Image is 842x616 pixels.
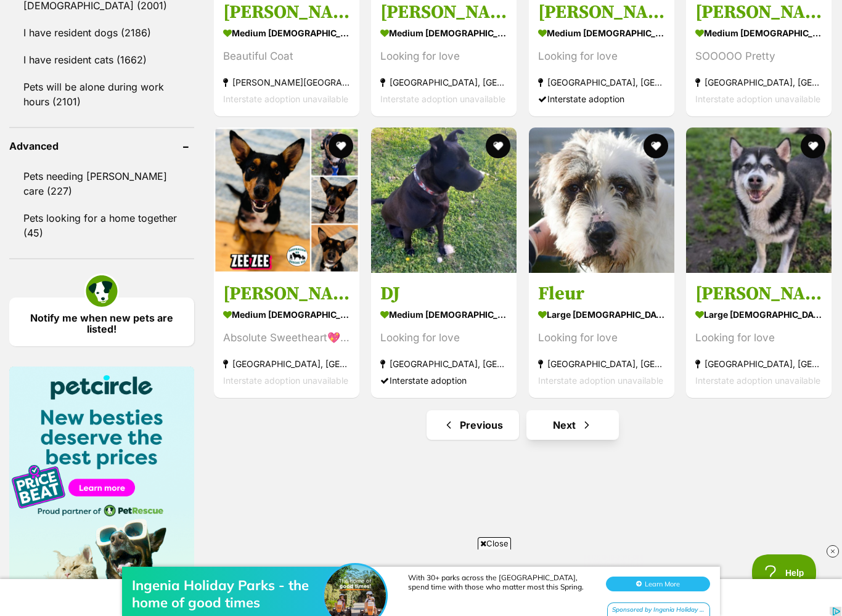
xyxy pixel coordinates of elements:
[606,34,710,49] button: Learn More
[223,330,350,346] div: Absolute Sweetheart💖💖
[538,355,665,372] strong: [GEOGRAPHIC_DATA], [GEOGRAPHIC_DATA]
[686,273,832,398] a: [PERSON_NAME] large [DEMOGRAPHIC_DATA] Dog Looking for love [GEOGRAPHIC_DATA], [GEOGRAPHIC_DATA] ...
[9,163,194,204] a: Pets needing [PERSON_NAME] care (227)
[380,93,505,103] span: Interstate adoption unavailable
[695,282,822,306] h3: [PERSON_NAME]
[538,282,665,306] h3: Fleur
[223,73,350,90] strong: [PERSON_NAME][GEOGRAPHIC_DATA], [GEOGRAPHIC_DATA]
[538,90,665,107] div: Interstate adoption
[529,273,674,398] a: Fleur large [DEMOGRAPHIC_DATA] Dog Looking for love [GEOGRAPHIC_DATA], [GEOGRAPHIC_DATA] Intersta...
[827,545,839,557] img: close_rtb.svg
[526,410,619,440] a: Next page
[380,47,507,64] div: Looking for love
[380,372,507,389] div: Interstate adoption
[380,23,507,41] strong: medium [DEMOGRAPHIC_DATA] Dog
[408,31,593,49] div: With 30+ parks across the [GEOGRAPHIC_DATA], spend time with those who matter most this Spring.
[644,134,668,158] button: favourite
[607,60,710,76] div: Sponsored by Ingenia Holiday Parks
[695,23,822,41] strong: medium [DEMOGRAPHIC_DATA] Dog
[686,128,832,273] img: Percy Jackson - Siberian Husky Dog
[695,306,822,323] strong: large [DEMOGRAPHIC_DATA] Dog
[223,47,350,64] div: Beautiful Coat
[9,205,194,246] a: Pets looking for a home together (45)
[9,74,194,115] a: Pets will be alone during work hours (2101)
[223,93,348,103] span: Interstate adoption unavailable
[9,298,194,346] a: Notify me when new pets are listed!
[380,306,507,323] strong: medium [DEMOGRAPHIC_DATA] Dog
[380,282,507,306] h3: DJ
[223,306,350,323] strong: medium [DEMOGRAPHIC_DATA] Dog
[9,20,194,46] a: I have resident dogs (2186)
[538,375,663,386] span: Interstate adoption unavailable
[132,34,329,69] div: Ingenia Holiday Parks - the home of good times
[380,355,507,372] strong: [GEOGRAPHIC_DATA], [GEOGRAPHIC_DATA]
[9,140,194,152] header: Advanced
[329,134,353,158] button: favourite
[538,23,665,41] strong: medium [DEMOGRAPHIC_DATA] Dog
[538,47,665,64] div: Looking for love
[529,128,674,273] img: Fleur - Wolfhound Dog
[538,330,665,346] div: Looking for love
[427,410,519,440] a: Previous page
[695,330,822,346] div: Looking for love
[695,375,820,386] span: Interstate adoption unavailable
[538,73,665,90] strong: [GEOGRAPHIC_DATA], [GEOGRAPHIC_DATA]
[695,93,820,103] span: Interstate adoption unavailable
[9,47,194,73] a: I have resident cats (1662)
[538,306,665,323] strong: large [DEMOGRAPHIC_DATA] Dog
[695,73,822,90] strong: [GEOGRAPHIC_DATA], [GEOGRAPHIC_DATA]
[371,273,517,398] a: DJ medium [DEMOGRAPHIC_DATA] Dog Looking for love [GEOGRAPHIC_DATA], [GEOGRAPHIC_DATA] Interstate...
[214,128,359,273] img: Zee Zee - Australian Kelpie Dog
[324,23,386,84] img: Ingenia Holiday Parks - the home of good times
[371,128,517,273] img: DJ - Shar Pei Dog
[213,410,833,440] nav: Pagination
[695,47,822,64] div: SOOOOO Pretty
[214,273,359,398] a: [PERSON_NAME] medium [DEMOGRAPHIC_DATA] Dog Absolute Sweetheart💖💖 [GEOGRAPHIC_DATA], [GEOGRAPHIC_...
[478,537,511,549] span: Close
[223,355,350,372] strong: [GEOGRAPHIC_DATA], [GEOGRAPHIC_DATA]
[801,134,825,158] button: favourite
[223,375,348,386] span: Interstate adoption unavailable
[486,134,511,158] button: favourite
[380,73,507,90] strong: [GEOGRAPHIC_DATA], [GEOGRAPHIC_DATA]
[223,282,350,306] h3: [PERSON_NAME]
[695,355,822,372] strong: [GEOGRAPHIC_DATA], [GEOGRAPHIC_DATA]
[223,23,350,41] strong: medium [DEMOGRAPHIC_DATA] Dog
[380,330,507,346] div: Looking for love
